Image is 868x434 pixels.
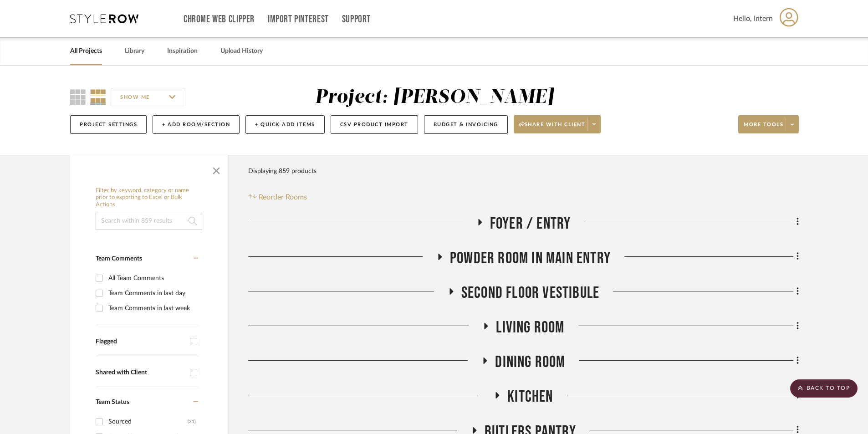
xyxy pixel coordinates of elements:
[153,115,240,134] button: + Add Room/Section
[245,115,325,134] button: + Quick Add Items
[96,399,129,405] span: Team Status
[519,121,586,135] span: Share with client
[424,115,508,134] button: Budget & Invoicing
[259,192,307,203] span: Reorder Rooms
[96,338,185,346] div: Flagged
[268,15,329,23] a: Import Pinterest
[507,387,553,407] span: Kitchen
[188,414,196,429] div: (31)
[167,45,198,57] a: Inspiration
[450,249,611,268] span: Powder Room in Main Entry
[315,88,554,107] div: Project: [PERSON_NAME]
[96,187,202,209] h6: Filter by keyword, category or name prior to exporting to Excel or Bulk Actions
[70,115,147,134] button: Project Settings
[108,414,188,429] div: Sourced
[331,115,418,134] button: CSV Product Import
[495,352,565,372] span: Dining Room
[248,192,307,203] button: Reorder Rooms
[248,162,317,180] div: Displaying 859 products
[342,15,371,23] a: Support
[790,379,858,398] scroll-to-top-button: BACK TO TOP
[738,115,799,133] button: More tools
[207,160,225,178] button: Close
[70,45,102,57] a: All Projects
[733,13,773,24] span: Hello, Intern
[514,115,601,133] button: Share with client
[96,255,142,262] span: Team Comments
[96,212,202,230] input: Search within 859 results
[108,301,196,316] div: Team Comments in last week
[744,121,783,135] span: More tools
[461,283,599,303] span: Second Floor Vestibule
[220,45,263,57] a: Upload History
[125,45,144,57] a: Library
[108,271,196,286] div: All Team Comments
[184,15,255,23] a: Chrome Web Clipper
[496,318,564,337] span: Living Room
[490,214,571,234] span: Foyer / Entry
[108,286,196,301] div: Team Comments in last day
[96,369,185,377] div: Shared with Client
